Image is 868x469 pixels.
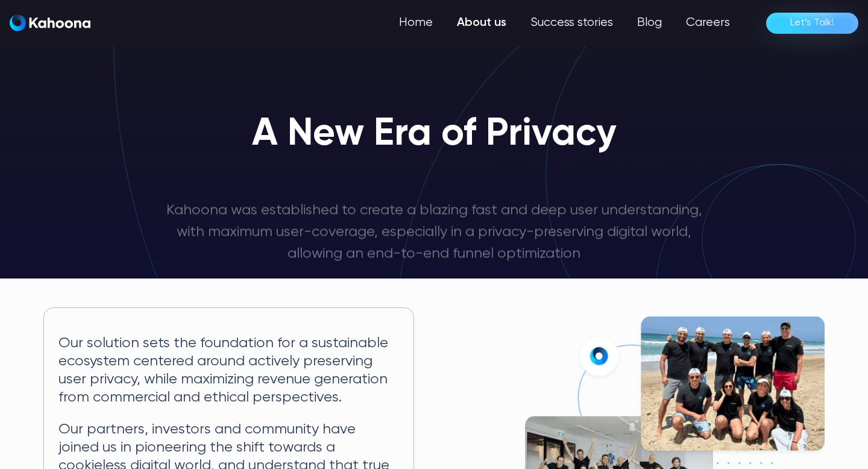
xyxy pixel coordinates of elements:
[766,13,858,34] a: Let’s Talk!
[10,14,90,31] img: Kahoona logo white
[674,11,742,35] a: Careers
[445,11,518,35] a: About us
[252,113,617,156] h1: A New Era of Privacy
[387,11,445,35] a: Home
[518,11,625,35] a: Success stories
[164,200,704,265] p: Kahoona was established to create a blazing fast and deep user understanding, with maximum user-c...
[10,14,90,32] a: home
[790,13,834,33] div: Let’s Talk!
[625,11,674,35] a: Blog
[58,335,399,406] p: Our solution sets the foundation for a sustainable ecosystem centered around actively preserving ...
